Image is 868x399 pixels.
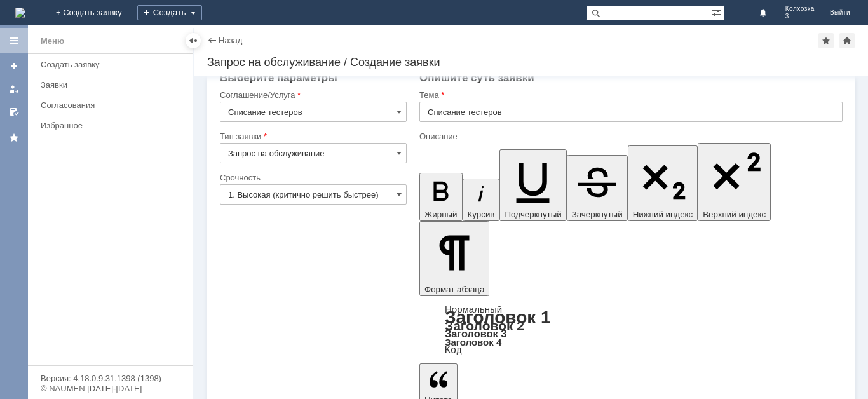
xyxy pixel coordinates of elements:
a: Создать заявку [36,55,191,74]
button: Жирный [419,173,463,221]
a: Заголовок 2 [445,318,524,333]
div: Меню [41,34,64,49]
button: Зачеркнутый [567,155,628,221]
a: Заголовок 3 [445,328,506,339]
button: Верхний индекс [698,143,771,221]
div: Добрый день! Просьба списать тестеры, указанные в файле. [5,5,186,25]
div: Срочность [220,173,404,182]
button: Нижний индекс [628,145,698,221]
button: Формат абзаца [419,221,489,296]
div: Сделать домашней страницей [839,33,855,48]
a: Создать заявку [4,56,24,76]
div: Описание [419,132,840,140]
a: Заявки [36,75,191,95]
div: Версия: 4.18.0.9.31.1398 (1398) [41,374,180,382]
a: Нормальный [445,304,502,314]
div: Создать [137,5,202,20]
div: © NAUMEN [DATE]-[DATE] [41,384,180,393]
span: Нижний индекс [633,210,693,219]
a: Назад [219,36,242,45]
span: Верхний индекс [703,210,766,219]
a: Перейти на домашнюю страницу [15,8,25,18]
span: Жирный [424,210,458,219]
a: Мои согласования [4,102,24,122]
button: Курсив [463,179,500,221]
span: Подчеркнутый [505,210,561,219]
div: Создать заявку [41,60,186,69]
span: Формат абзаца [424,285,484,294]
button: Подчеркнутый [499,149,566,221]
span: Зачеркнутый [572,210,623,219]
img: logo [15,8,25,18]
div: Добавить в избранное [818,33,834,48]
div: Скрыть меню [186,33,201,48]
a: Заголовок 4 [445,337,501,348]
a: Согласования [36,95,191,115]
span: 3 [785,13,815,20]
span: Выберите параметры [220,72,337,84]
a: Мои заявки [4,79,24,99]
div: Согласования [41,100,186,110]
a: Код [445,344,462,356]
div: Запрос на обслуживание / Создание заявки [207,56,855,69]
span: Опишите суть заявки [419,72,534,84]
div: Избранное [41,121,172,130]
div: Заявки [41,80,186,90]
div: Тема [419,91,840,99]
div: Соглашение/Услуга [220,91,404,99]
div: Формат абзаца [419,305,843,355]
span: Расширенный поиск [711,6,724,18]
span: Колхозка [785,5,815,13]
span: Курсив [468,210,495,219]
a: Заголовок 1 [445,308,551,327]
div: Тип заявки [220,132,404,140]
